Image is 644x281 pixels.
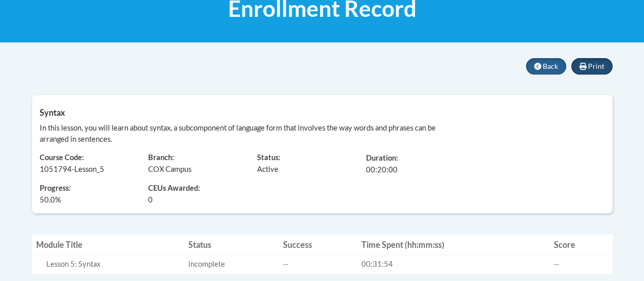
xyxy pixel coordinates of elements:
[554,259,608,270] div: --
[148,194,153,206] span: 0
[32,235,185,255] th: Module Title
[46,259,181,270] div: Lesson 5: Syntax
[279,235,357,255] th: Success
[279,254,357,273] td: --
[588,62,604,70] span: Print
[40,194,61,206] span: %
[40,195,55,204] span: 50.0
[357,254,550,273] td: 00:31:54
[148,165,191,173] span: COX Campus
[184,235,279,255] th: Status
[40,123,436,143] span: In this lesson, you will learn about syntax, a subcomponent of language form that involves the wa...
[571,58,612,74] button: Print
[40,108,65,117] span: Syntax
[257,153,281,162] span: Status:
[366,154,398,162] span: Duration:
[148,183,242,194] span: CEUs Awarded:
[40,184,71,192] span: Progress:
[40,153,84,162] span: Course Code:
[550,235,612,255] th: Score
[366,165,398,174] span: 00:20:00
[40,165,104,173] span: 1051794-Lesson_5
[257,165,278,173] span: Active
[526,58,566,74] button: Back
[184,254,279,273] td: incomplete
[148,153,174,162] span: Branch:
[357,235,550,255] th: Time Spent (hh:mm:ss)
[543,62,558,70] span: Back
